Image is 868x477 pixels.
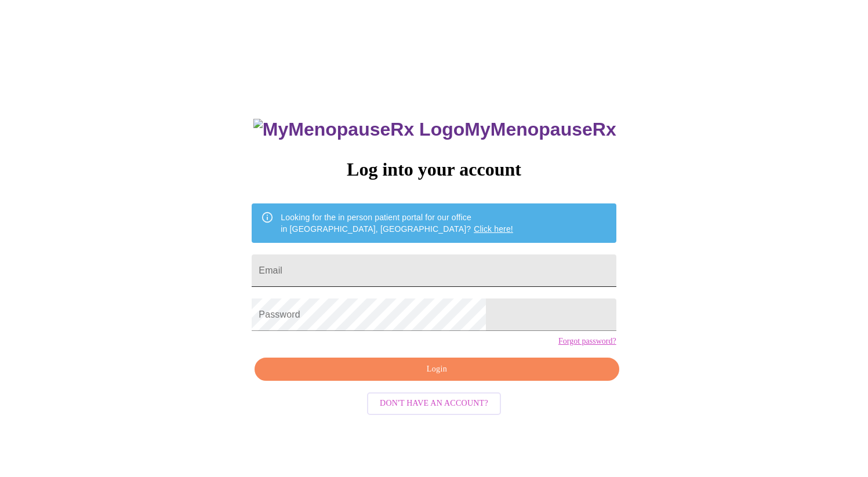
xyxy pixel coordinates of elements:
[255,358,619,381] button: Login
[253,119,464,140] img: MyMenopauseRx Logo
[367,392,501,415] button: Don't have an account?
[268,362,605,377] span: Login
[558,337,616,346] a: Forgot password?
[474,224,513,234] a: Click here!
[252,159,616,180] h3: Log into your account
[253,119,616,140] h3: MyMenopauseRx
[281,207,513,239] div: Looking for the in person patient portal for our office in [GEOGRAPHIC_DATA], [GEOGRAPHIC_DATA]?
[364,398,504,407] a: Don't have an account?
[380,396,488,411] span: Don't have an account?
